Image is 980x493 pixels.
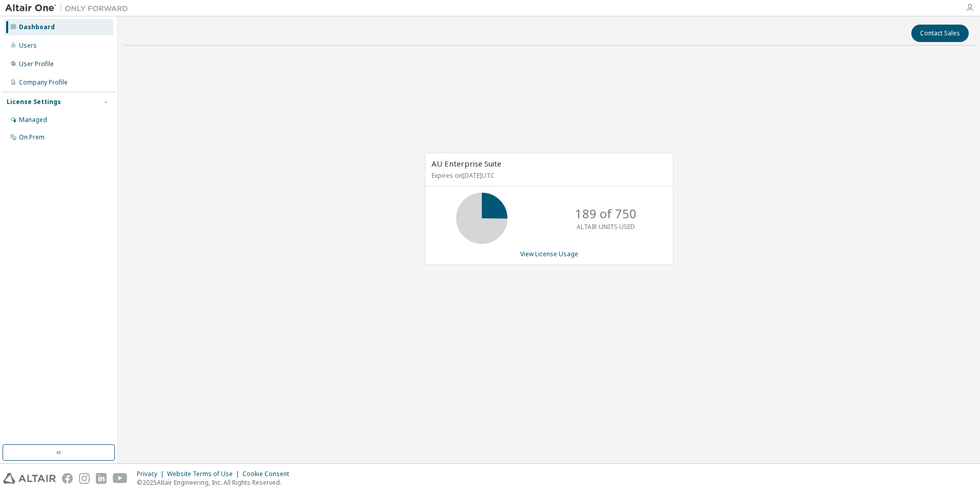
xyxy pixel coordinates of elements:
img: Altair One [5,3,133,13]
span: AU Enterprise Suite [432,158,501,169]
p: © 2025 Altair Engineering, Inc. All Rights Reserved. [137,478,295,487]
div: Website Terms of Use [167,470,242,478]
div: Cookie Consent [242,470,295,478]
div: Users [19,42,37,50]
img: linkedin.svg [96,473,107,484]
p: ALTAIR UNITS USED [577,222,635,231]
img: facebook.svg [62,473,73,484]
a: View License Usage [520,250,578,258]
div: On Prem [19,133,45,141]
img: youtube.svg [113,473,128,484]
div: License Settings [7,98,61,106]
div: User Profile [19,60,54,68]
button: Contact Sales [911,25,969,42]
img: instagram.svg [79,473,90,484]
div: Company Profile [19,78,68,87]
img: altair_logo.svg [3,473,56,484]
div: Privacy [137,470,167,478]
div: Dashboard [19,23,55,31]
p: Expires on [DATE] UTC [432,171,664,180]
div: Managed [19,116,47,124]
p: 189 of 750 [575,205,637,222]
